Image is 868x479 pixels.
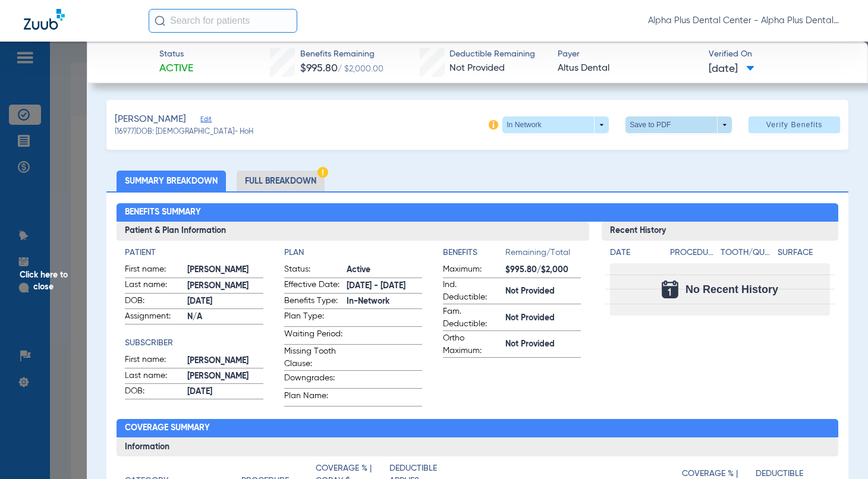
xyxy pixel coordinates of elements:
li: Summary Breakdown [117,171,226,191]
button: In Network [502,116,609,133]
h2: Benefits Summary [117,203,838,222]
span: Active [347,264,422,276]
span: DOB: [125,295,183,309]
button: Verify Benefits [749,116,840,133]
img: Search Icon [155,15,165,26]
span: Status [159,48,193,61]
span: [PERSON_NAME] [187,264,263,276]
span: $995.80/$2,000 [505,264,581,276]
span: [PERSON_NAME] [187,355,263,367]
h4: Tooth/Quad [721,247,773,259]
app-breakdown-title: Tooth/Quad [721,247,773,263]
span: [DATE] [187,386,263,398]
span: Benefits Type: [284,295,342,309]
h4: Patient [125,247,263,259]
span: Not Provided [505,338,581,351]
span: DOB: [125,385,183,399]
span: Waiting Period: [284,328,342,344]
span: Payer [558,48,698,61]
h4: Subscriber [125,337,263,349]
span: (16977) DOB: [DEMOGRAPHIC_DATA] - HoH [115,127,253,138]
span: Plan Type: [284,310,342,326]
span: Verify Benefits [766,120,823,130]
span: Edit [200,115,211,127]
span: [PERSON_NAME] [115,112,186,127]
span: Missing Tooth Clause: [284,345,342,370]
span: [DATE] [709,62,754,77]
span: [PERSON_NAME] [187,370,263,383]
app-breakdown-title: Benefits [443,247,505,263]
h3: Recent History [602,222,838,241]
span: In-Network [347,295,422,308]
span: Verified On [709,48,849,61]
span: First name: [125,354,183,368]
span: [PERSON_NAME] [187,280,263,292]
span: Remaining/Total [505,247,581,263]
span: Last name: [125,279,183,293]
span: N/A [187,311,263,323]
span: Fam. Deductible: [443,305,501,330]
span: / $2,000.00 [338,65,383,73]
span: Not Provided [505,312,581,324]
img: info-icon [489,120,498,130]
span: Not Provided [449,64,505,73]
span: Maximum: [443,263,501,278]
app-breakdown-title: Surface [778,247,830,263]
span: $995.80 [300,63,338,74]
span: Last name: [125,370,183,384]
app-breakdown-title: Procedure [670,247,716,263]
span: Not Provided [505,285,581,298]
h3: Information [117,437,838,456]
li: Full Breakdown [237,171,325,191]
h4: Procedure [670,247,716,259]
h4: Plan [284,247,422,259]
img: Zuub Logo [24,9,65,30]
span: [DATE] [187,295,263,308]
button: Save to PDF [625,116,732,133]
input: Search for patients [149,9,297,33]
span: Altus Dental [558,61,698,76]
span: Ortho Maximum: [443,332,501,357]
span: Assignment: [125,310,183,324]
span: Plan Name: [284,390,342,406]
h4: Date [610,247,660,259]
span: Ind. Deductible: [443,279,501,304]
span: Active [159,61,193,76]
span: Downgrades: [284,372,342,388]
h3: Patient & Plan Information [117,222,589,241]
h4: Surface [778,247,830,259]
h2: Coverage Summary [117,419,838,438]
span: Effective Date: [284,279,342,293]
iframe: Chat Widget [809,422,868,479]
app-breakdown-title: Date [610,247,660,263]
span: [DATE] - [DATE] [347,280,422,292]
span: Benefits Remaining [300,48,383,61]
span: No Recent History [685,283,778,295]
img: Hazard [317,167,328,178]
span: First name: [125,263,183,278]
span: Alpha Plus Dental Center - Alpha Plus Dental [648,15,844,27]
img: Calendar [662,281,678,298]
span: Status: [284,263,342,278]
span: Deductible Remaining [449,48,535,61]
h4: Benefits [443,247,505,259]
